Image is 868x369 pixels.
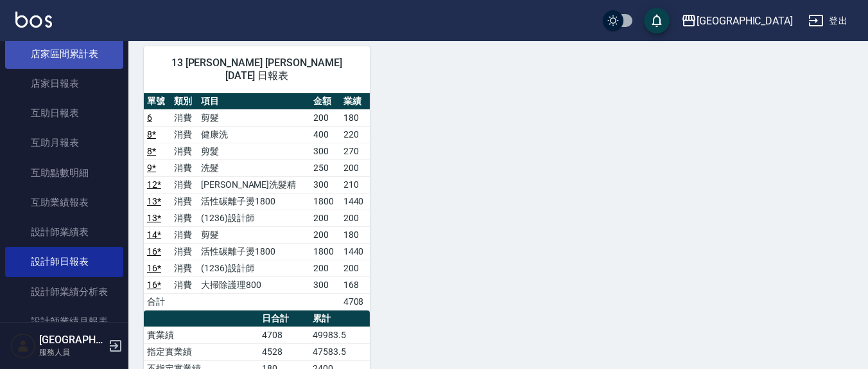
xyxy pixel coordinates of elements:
td: 健康洗 [198,126,310,143]
th: 累計 [309,310,370,327]
th: 項目 [198,93,310,110]
td: 200 [310,210,340,226]
a: 互助月報表 [5,128,123,157]
td: 180 [340,226,370,243]
td: 200 [340,210,370,226]
td: 實業績 [144,327,259,343]
td: 活性碳離子燙1800 [198,193,310,210]
td: 消費 [171,176,198,193]
td: [PERSON_NAME]洗髮精 [198,176,310,193]
td: 200 [340,260,370,276]
td: 消費 [171,260,198,276]
button: 登出 [803,9,853,33]
td: 200 [310,109,340,126]
td: 4708 [259,327,309,343]
td: 1440 [340,193,370,210]
td: 消費 [171,159,198,176]
a: 互助點數明細 [5,158,123,188]
td: 活性碳離子燙1800 [198,243,310,260]
a: 店家日報表 [5,69,123,98]
td: 200 [310,226,340,243]
td: (1236)設計師 [198,260,310,276]
td: 消費 [171,226,198,243]
a: 設計師業績分析表 [5,277,123,307]
td: 400 [310,126,340,143]
td: 4528 [259,343,309,360]
a: 設計師日報表 [5,247,123,276]
td: 270 [340,143,370,159]
th: 業績 [340,93,370,110]
a: 互助業績報表 [5,188,123,217]
th: 單號 [144,93,171,110]
th: 金額 [310,93,340,110]
a: 6 [147,113,152,123]
td: 300 [310,143,340,159]
a: 設計師業績表 [5,217,123,247]
td: (1236)設計師 [198,210,310,226]
button: [GEOGRAPHIC_DATA] [676,8,798,34]
td: 消費 [171,143,198,159]
td: 消費 [171,193,198,210]
td: 200 [310,260,340,276]
td: 300 [310,276,340,293]
td: 300 [310,176,340,193]
td: 47583.5 [309,343,370,360]
button: save [644,8,670,33]
a: 互助日報表 [5,98,123,128]
td: 4708 [340,293,370,310]
td: 250 [310,159,340,176]
div: [GEOGRAPHIC_DATA] [697,13,793,29]
th: 日合計 [259,310,309,327]
img: Logo [15,12,52,28]
td: 消費 [171,126,198,143]
td: 180 [340,109,370,126]
td: 指定實業績 [144,343,259,360]
a: 店家區間累計表 [5,39,123,69]
td: 洗髮 [198,159,310,176]
td: 消費 [171,109,198,126]
td: 剪髮 [198,143,310,159]
h5: [GEOGRAPHIC_DATA] [39,334,105,346]
span: 13 [PERSON_NAME] [PERSON_NAME] [DATE] 日報表 [159,57,354,82]
td: 1800 [310,243,340,260]
td: 消費 [171,243,198,260]
td: 49983.5 [309,327,370,343]
td: 200 [340,159,370,176]
img: Person [10,333,36,359]
td: 168 [340,276,370,293]
td: 大掃除護理800 [198,276,310,293]
p: 服務人員 [39,346,105,358]
a: 設計師業績月報表 [5,307,123,336]
td: 210 [340,176,370,193]
table: a dense table [144,93,370,310]
td: 消費 [171,210,198,226]
td: 消費 [171,276,198,293]
th: 類別 [171,93,198,110]
td: 剪髮 [198,226,310,243]
td: 1800 [310,193,340,210]
td: 合計 [144,293,171,310]
td: 220 [340,126,370,143]
td: 1440 [340,243,370,260]
td: 剪髮 [198,109,310,126]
